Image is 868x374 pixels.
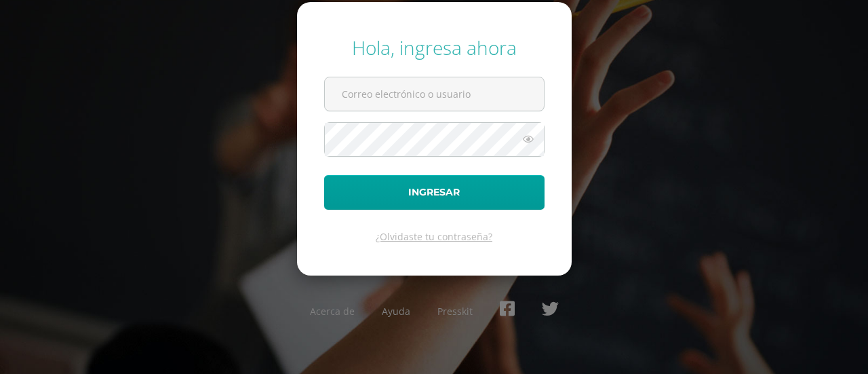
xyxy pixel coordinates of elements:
a: Ayuda [382,305,410,318]
input: Correo electrónico o usuario [325,77,544,111]
button: Ingresar [324,175,545,210]
a: Presskit [437,305,473,318]
a: ¿Olvidaste tu contraseña? [376,230,492,243]
a: Acerca de [310,305,355,318]
div: Hola, ingresa ahora [324,35,545,60]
